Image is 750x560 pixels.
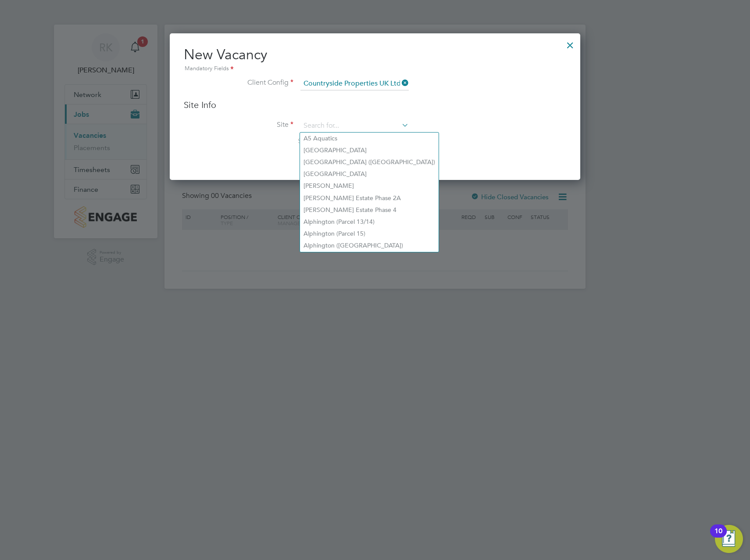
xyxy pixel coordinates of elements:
[298,137,406,145] span: Search by site name, address or group
[714,531,722,542] div: 10
[184,64,566,74] div: Mandatory Fields
[300,119,409,133] input: Search for...
[300,168,439,180] li: [GEOGRAPHIC_DATA]
[184,120,293,129] label: Site
[184,99,566,111] h3: Site Info
[300,156,439,168] li: [GEOGRAPHIC_DATA] ([GEOGRAPHIC_DATA])
[300,77,409,90] input: Search for...
[184,78,293,87] label: Client Config
[300,192,439,204] li: [PERSON_NAME] Estate Phase 2A
[300,180,439,192] li: [PERSON_NAME]
[300,240,439,251] li: Alphington ([GEOGRAPHIC_DATA])
[300,204,439,216] li: [PERSON_NAME] Estate Phase 4
[715,525,743,553] button: Open Resource Center, 10 new notifications
[300,216,439,228] li: Alphington (Parcel 13/14)
[184,46,566,74] h2: New Vacancy
[300,133,439,144] li: A5 Aquatics
[300,228,439,240] li: Alphington (Parcel 15)
[300,144,439,156] li: [GEOGRAPHIC_DATA]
